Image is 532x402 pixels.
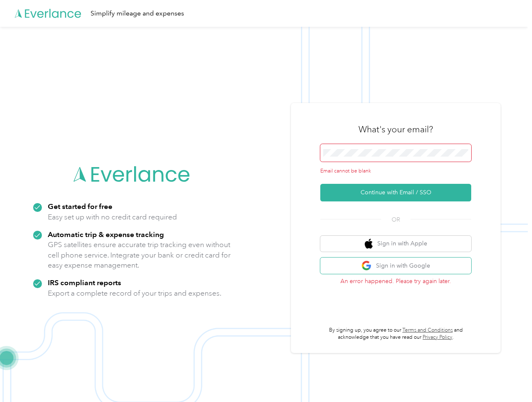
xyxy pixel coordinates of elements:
button: google logoSign in with Google [320,258,471,274]
span: OR [381,215,410,224]
strong: IRS compliant reports [48,278,121,287]
div: Email cannot be blank [320,167,471,175]
p: Export a complete record of your trips and expenses. [48,288,221,299]
img: apple logo [365,239,373,249]
button: Continue with Email / SSO [320,184,471,201]
p: An error happened. Please try again later. [320,277,471,286]
a: Terms and Conditions [402,327,453,333]
strong: Automatic trip & expense tracking [48,230,164,239]
p: Easy set up with no credit card required [48,212,177,222]
a: Privacy Policy [423,334,452,340]
strong: Get started for free [48,202,112,211]
img: google logo [361,260,372,271]
button: apple logoSign in with Apple [320,236,471,252]
h3: What's your email? [358,124,433,135]
div: Simplify mileage and expenses [91,8,184,19]
p: By signing up, you agree to our and acknowledge that you have read our . [320,327,471,341]
p: GPS satellites ensure accurate trip tracking even without cell phone service. Integrate your bank... [48,240,231,271]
